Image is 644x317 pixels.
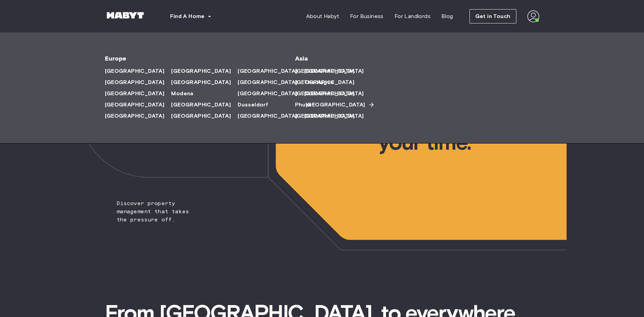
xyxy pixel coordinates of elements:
[527,10,539,22] img: avatar
[105,78,171,86] a: [GEOGRAPHIC_DATA]
[238,78,304,86] a: [GEOGRAPHIC_DATA]
[238,101,275,109] a: Dusseldorf
[304,67,371,75] a: [GEOGRAPHIC_DATA]
[295,78,355,86] span: [GEOGRAPHIC_DATA]
[441,12,453,20] span: Blog
[295,67,362,75] a: [GEOGRAPHIC_DATA]
[105,112,165,120] span: [GEOGRAPHIC_DATA]
[171,67,238,75] a: [GEOGRAPHIC_DATA]
[171,112,231,120] span: [GEOGRAPHIC_DATA]
[171,78,231,86] span: [GEOGRAPHIC_DATA]
[470,9,516,23] button: Get in Touch
[295,101,314,109] span: Phuket
[171,78,238,86] a: [GEOGRAPHIC_DATA]
[105,89,171,98] a: [GEOGRAPHIC_DATA]
[394,12,430,20] span: For Landlords
[171,67,231,75] span: [GEOGRAPHIC_DATA]
[171,89,193,98] span: Modena
[105,78,165,86] span: [GEOGRAPHIC_DATA]
[105,54,273,63] span: Europe
[436,10,459,23] a: Blog
[171,112,238,120] a: [GEOGRAPHIC_DATA]
[238,112,304,120] a: [GEOGRAPHIC_DATA]
[295,54,349,63] span: Asia
[238,67,297,75] span: [GEOGRAPHIC_DATA]
[105,12,146,19] img: Habyt
[306,101,365,109] span: [GEOGRAPHIC_DATA]
[304,89,371,98] a: [GEOGRAPHIC_DATA]
[165,10,217,23] button: Find A Home
[295,78,362,86] a: [GEOGRAPHIC_DATA]
[295,112,355,120] span: [GEOGRAPHIC_DATA]
[238,89,297,98] span: [GEOGRAPHIC_DATA]
[295,101,321,109] a: Phuket
[345,10,389,23] a: For Business
[238,101,268,109] span: Dusseldorf
[301,10,345,23] a: About Habyt
[105,67,171,75] a: [GEOGRAPHIC_DATA]
[171,101,238,109] a: [GEOGRAPHIC_DATA]
[304,112,371,120] a: [GEOGRAPHIC_DATA]
[238,67,304,75] a: [GEOGRAPHIC_DATA]
[170,12,205,20] span: Find A Home
[238,89,304,98] a: [GEOGRAPHIC_DATA]
[475,12,511,20] span: Get in Touch
[238,112,297,120] span: [GEOGRAPHIC_DATA]
[389,10,436,23] a: For Landlords
[105,101,171,109] a: [GEOGRAPHIC_DATA]
[306,101,372,109] a: [GEOGRAPHIC_DATA]
[350,12,384,20] span: For Business
[295,112,362,120] a: [GEOGRAPHIC_DATA]
[295,67,355,75] span: [GEOGRAPHIC_DATA]
[238,78,297,86] span: [GEOGRAPHIC_DATA]
[171,89,200,98] a: Modena
[105,112,171,120] a: [GEOGRAPHIC_DATA]
[105,101,165,109] span: [GEOGRAPHIC_DATA]
[295,89,355,98] span: [GEOGRAPHIC_DATA]
[295,89,362,98] a: [GEOGRAPHIC_DATA]
[105,67,165,75] span: [GEOGRAPHIC_DATA]
[105,89,165,98] span: [GEOGRAPHIC_DATA]
[171,101,231,109] span: [GEOGRAPHIC_DATA]
[306,12,339,20] span: About Habyt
